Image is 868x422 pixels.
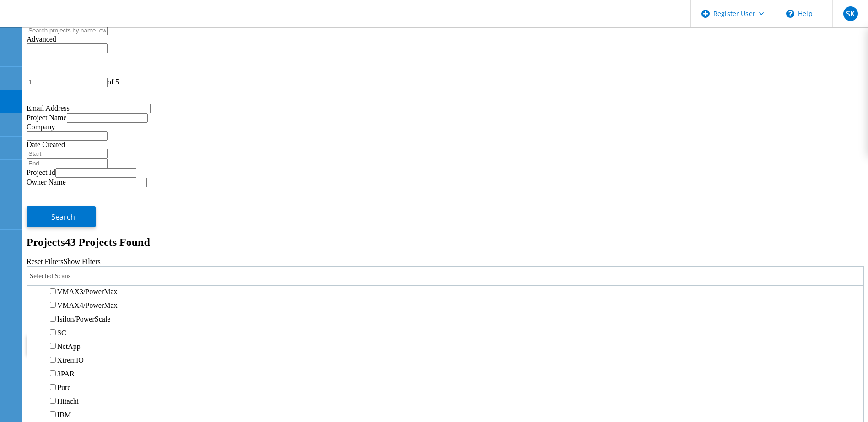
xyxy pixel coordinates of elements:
span: of 5 [108,78,119,86]
label: Isilon/PowerScale [57,315,110,323]
label: XtremIO [57,356,84,364]
label: 3PAR [57,370,75,378]
label: Project Id [27,169,55,176]
span: Search [51,212,75,222]
label: VMAX4/PowerMax [57,301,118,309]
svg: \n [786,10,794,18]
button: Search [27,206,96,227]
label: Email Address [27,104,70,112]
span: Advanced [27,35,56,43]
input: Search projects by name, owner, ID, company, etc [27,26,108,35]
span: 43 Projects Found [65,236,150,248]
b: Projects [27,236,65,248]
a: Reset Filters [27,258,63,265]
label: NetApp [57,343,81,350]
a: Live Optics Dashboard [9,18,108,26]
label: Project Name [27,114,67,121]
label: VMAX3/PowerMax [57,288,118,295]
input: Start [27,149,108,158]
div: Selected Scans [27,266,864,286]
div: | [27,95,864,104]
label: Company [27,123,55,131]
label: Owner Name [27,178,66,186]
label: IBM [57,411,71,419]
span: SK [846,10,855,17]
input: End [27,158,108,168]
label: Hitachi [57,397,79,405]
label: Pure [57,384,70,391]
a: Show Filters [63,258,100,265]
label: SC [57,329,66,337]
label: Date Created [27,141,65,148]
div: | [27,61,864,69]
